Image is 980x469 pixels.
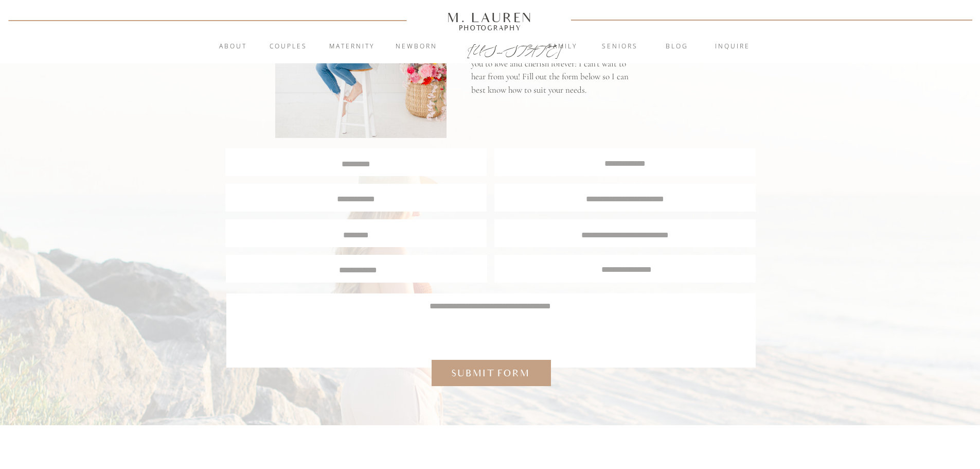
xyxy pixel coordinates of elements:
[447,367,534,380] a: Submit form
[213,42,253,52] a: About
[324,42,380,52] a: Maternity
[535,42,591,52] a: Family
[389,42,444,52] a: Newborn
[471,18,640,105] p: I'm so excited that you are considering to trust me with capturing your precious memories! I prom...
[592,42,648,52] a: Seniors
[467,42,514,55] a: [US_STATE]
[261,42,316,52] a: Couples
[705,42,760,52] a: inquire
[649,42,705,52] a: blog
[417,12,564,23] a: M. Lauren
[443,25,538,30] a: Photography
